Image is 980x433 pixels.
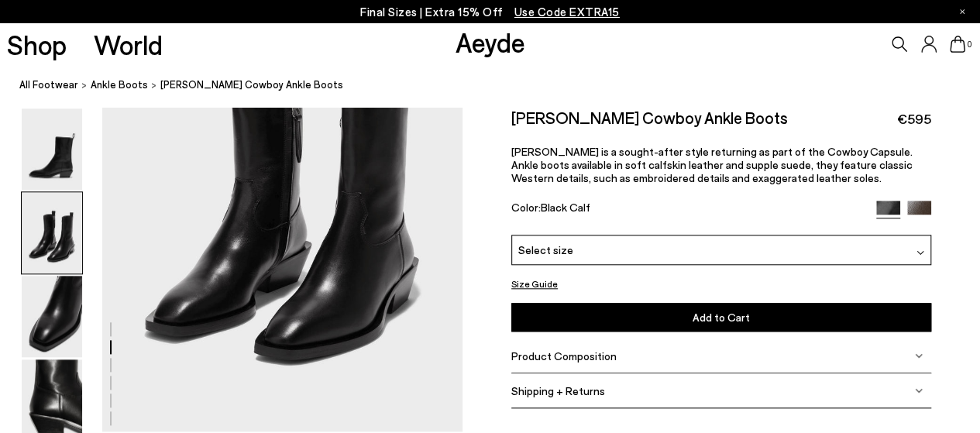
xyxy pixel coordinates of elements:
[511,349,617,362] span: Product Composition
[22,108,82,190] img: Luis Leather Cowboy Ankle Boots - Image 1
[22,192,82,273] img: Luis Leather Cowboy Ankle Boots - Image 2
[360,2,620,22] p: Final Sizes | Extra 15% Off
[22,276,82,357] img: Luis Leather Cowboy Ankle Boots - Image 3
[511,201,863,218] div: Color:
[915,352,923,359] img: svg%3E
[160,77,343,94] span: [PERSON_NAME] Cowboy Ankle Boots
[19,65,980,108] nav: breadcrumb
[511,145,931,184] p: [PERSON_NAME] is a sought-after style returning as part of the Cowboy Capsule. Ankle boots availa...
[897,109,931,129] span: €595
[693,311,750,324] span: Add to Cart
[916,249,924,256] img: svg%3E
[455,26,524,58] a: Aeyde
[511,383,605,397] span: Shipping + Returns
[514,5,620,19] span: Navigate to /collections/ss25-final-sizes
[511,108,788,127] h2: [PERSON_NAME] Cowboy Ankle Boots
[511,274,558,294] button: Size Guide
[518,242,573,258] span: Select size
[511,303,931,332] button: Add to Cart
[91,79,148,91] span: Ankle Boots
[7,31,67,58] a: Shop
[91,77,148,94] a: Ankle Boots
[965,40,973,49] span: 0
[541,201,590,214] span: Black Calf
[950,36,965,53] a: 0
[915,387,923,394] img: svg%3E
[19,77,78,94] a: All Footwear
[94,31,163,58] a: World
